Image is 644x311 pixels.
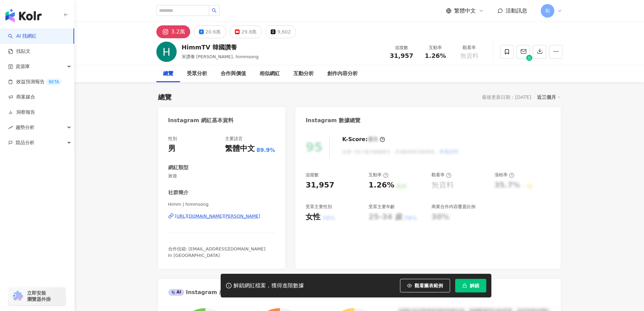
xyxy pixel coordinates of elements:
[234,282,304,289] div: 解鎖網紅檔案，獲得進階數據
[156,42,177,62] img: KOL Avatar
[168,164,188,171] div: 網紅類型
[454,7,476,15] span: 繁體中文
[400,279,450,292] button: 觀看圖表範例
[163,70,173,78] div: 總覽
[221,70,246,78] div: 合作與價值
[16,135,35,150] span: 競品分析
[182,54,259,59] span: 宋讚養 [PERSON_NAME], himmsong
[265,25,296,38] button: 9,602
[8,125,13,130] span: rise
[369,172,388,178] div: 互動率
[168,246,266,258] span: 合作信箱: [EMAIL_ADDRESS][DOMAIN_NAME] In [GEOGRAPHIC_DATA]
[425,52,446,59] span: 1.26%
[9,287,66,305] a: chrome extension立即安裝 瀏覽器外掛
[306,180,334,191] div: 31,957
[457,44,482,51] div: 觀看率
[156,25,190,38] button: 3.2萬
[168,201,275,207] span: Himm | himmsong
[306,212,320,222] div: 女性
[168,189,188,196] div: 社群簡介
[168,213,275,219] a: [URL][DOMAIN_NAME][PERSON_NAME]
[306,117,360,124] div: Instagram 數據總覽
[537,93,561,102] div: 近三個月
[212,8,217,13] span: search
[168,143,176,154] div: 男
[369,204,395,210] div: 受眾主要年齡
[455,279,486,292] button: 解鎖
[8,109,35,116] a: 洞察報告
[8,94,35,101] a: 商案媒合
[545,7,550,15] span: 和
[460,52,479,59] span: 無資料
[11,291,24,302] img: chrome extension
[431,172,451,178] div: 觀看率
[225,136,243,142] div: 主要語言
[306,204,332,210] div: 受眾主要性別
[8,33,37,40] a: searchAI 找網紅
[229,25,262,38] button: 29.8萬
[390,52,413,59] span: 31,957
[260,70,280,78] div: 相似網紅
[158,92,172,102] div: 總覽
[342,136,385,143] div: K-Score :
[171,27,185,37] div: 3.2萬
[293,70,314,78] div: 互動分析
[431,204,475,210] div: 商業合作內容覆蓋比例
[168,117,234,124] div: Instagram 網紅基本資料
[16,120,35,135] span: 趨勢分析
[205,27,221,37] div: 20.6萬
[241,27,257,37] div: 29.8萬
[175,213,261,219] div: [URL][DOMAIN_NAME][PERSON_NAME]
[187,70,207,78] div: 受眾分析
[168,173,275,179] span: 旅遊
[225,143,255,154] div: 繁體中文
[194,25,226,38] button: 20.6萬
[306,172,319,178] div: 追蹤數
[5,9,42,22] img: logo
[494,172,514,178] div: 漲粉率
[369,180,394,191] div: 1.26%
[168,136,177,142] div: 性別
[8,48,30,55] a: 找貼文
[470,283,479,288] span: 解鎖
[27,290,51,302] span: 立即安裝 瀏覽器外掛
[257,147,275,154] span: 89.9%
[8,79,62,85] a: 效益預測報告BETA
[277,27,291,37] div: 9,602
[16,59,30,74] span: 資源庫
[327,70,358,78] div: 創作內容分析
[482,94,531,100] div: 最後更新日期：[DATE]
[415,283,443,288] span: 觀看圖表範例
[182,43,259,51] div: HimmTV 韓國讚養
[389,44,415,51] div: 追蹤數
[423,44,448,51] div: 互動率
[506,7,527,14] span: 活動訊息
[431,180,454,191] div: 無資料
